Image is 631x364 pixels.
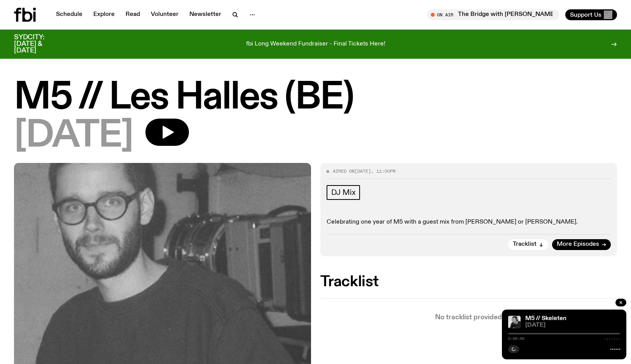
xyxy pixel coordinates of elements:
[121,9,145,20] a: Read
[14,34,64,54] h3: SYDCITY: [DATE] & [DATE]
[508,239,548,250] button: Tracklist
[331,188,356,197] span: DJ Mix
[508,337,524,341] span: 0:00:00
[570,11,601,18] span: Support Us
[371,168,395,174] span: , 11:00pm
[320,314,617,321] p: No tracklist provided
[320,275,617,289] h2: Tracklist
[51,9,87,20] a: Schedule
[552,239,611,250] a: More Episodes
[604,337,620,341] span: -:--:--
[327,219,611,226] p: Celebrating one year of M5 with a guest mix from [PERSON_NAME] or [PERSON_NAME].
[427,9,559,20] button: On AirThe Bridge with [PERSON_NAME]
[565,9,617,20] button: Support Us
[185,9,226,20] a: Newsletter
[355,168,371,174] span: [DATE]
[557,241,599,247] span: More Episodes
[327,185,360,200] a: DJ Mix
[525,322,620,328] span: [DATE]
[14,80,617,115] h1: M5 // Les Halles (BE)
[89,9,119,20] a: Explore
[14,119,133,154] span: [DATE]
[146,9,183,20] a: Volunteer
[333,168,355,174] span: Aired on
[525,315,566,322] a: M5 // Skeleten
[246,41,385,48] p: fbi Long Weekend Fundraiser - Final Tickets Here!
[513,241,537,247] span: Tracklist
